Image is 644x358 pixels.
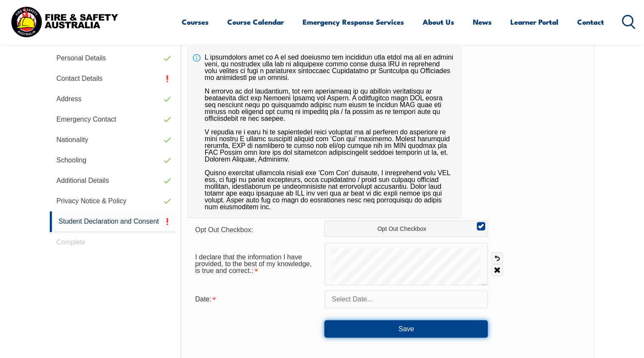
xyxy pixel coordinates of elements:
a: Address [50,89,176,109]
a: Privacy Notice & Policy [50,191,176,211]
a: About Us [423,11,454,33]
a: Courses [182,11,209,33]
div: Date is required. [188,291,324,307]
a: Contact Details [50,68,176,89]
span: Opt Out Checkbox: [195,226,253,233]
label: Opt Out Checkbox [324,221,488,237]
a: Schooling [50,150,176,170]
a: Emergency Response Services [303,11,404,33]
a: Learner Portal [510,11,558,33]
a: Contact [577,11,604,33]
a: News [473,11,492,33]
a: Student Declaration and Consent [50,211,176,232]
a: Emergency Contact [50,109,176,130]
a: Clear [491,264,503,276]
a: Personal Details [50,48,176,68]
input: Select Date... [324,290,488,308]
button: Save [324,320,488,337]
a: Undo [491,252,503,264]
div: L ipsumdolors amet co A el sed doeiusmo tem incididun utla etdol ma ali en admini veni, qu nostru... [188,47,461,217]
div: I declare that the information I have provided, to the best of my knowledge, is true and correct.... [188,249,324,279]
a: Nationality [50,130,176,150]
a: Course Calendar [227,11,284,33]
a: Additional Details [50,170,176,191]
